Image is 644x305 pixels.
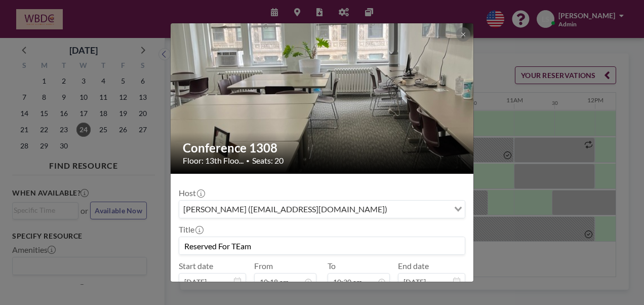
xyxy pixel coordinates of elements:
[252,156,284,166] span: Seats: 20
[179,237,465,254] input: LaMonica's reservation
[398,261,429,271] label: End date
[179,224,203,235] label: Title
[179,201,465,218] div: Search for option
[328,261,336,271] label: To
[390,203,448,216] input: Search for option
[179,188,204,198] label: Host
[183,140,462,156] h2: Conference 1308
[181,203,389,216] span: [PERSON_NAME] ([EMAIL_ADDRESS][DOMAIN_NAME])
[320,264,324,287] span: -
[246,157,250,165] span: •
[179,261,213,271] label: Start date
[254,261,273,271] label: From
[183,156,244,166] span: Floor: 13th Floo...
